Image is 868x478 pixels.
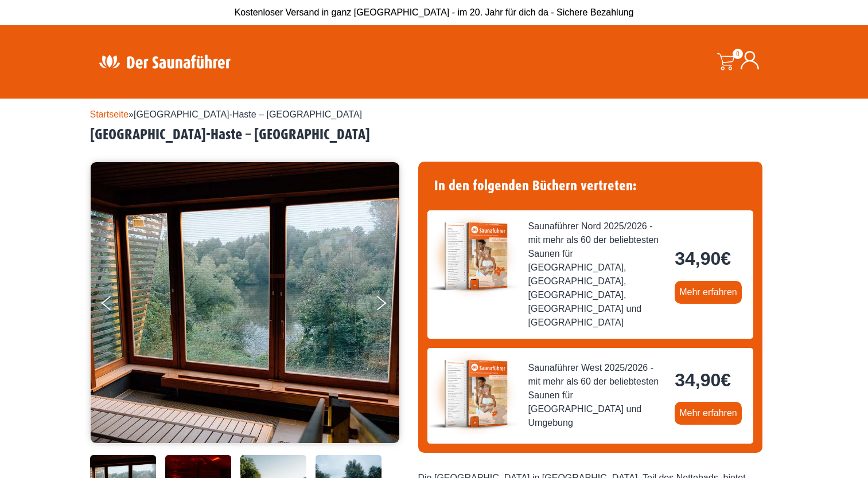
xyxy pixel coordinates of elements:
[528,361,666,430] span: Saunaführer West 2025/2026 - mit mehr als 60 der beliebtesten Saunen für [GEOGRAPHIC_DATA] und Um...
[90,109,363,119] span: »
[134,109,362,119] span: [GEOGRAPHIC_DATA]-Haste – [GEOGRAPHIC_DATA]
[427,210,519,302] img: der-saunafuehrer-2025-nord.jpg
[675,248,731,269] bdi: 34,90
[427,171,753,201] h4: In den folgenden Büchern vertreten:
[102,291,130,320] button: Previous
[528,220,666,330] span: Saunaführer Nord 2025/2026 - mit mehr als 60 der beliebtesten Saunen für [GEOGRAPHIC_DATA], [GEOG...
[427,348,519,440] img: der-saunafuehrer-2025-west.jpg
[721,248,731,269] span: €
[733,49,743,59] span: 0
[675,402,742,425] a: Mehr erfahren
[90,126,779,144] h2: [GEOGRAPHIC_DATA]-Haste – [GEOGRAPHIC_DATA]
[721,370,731,390] span: €
[675,281,742,304] a: Mehr erfahren
[675,370,731,390] bdi: 34,90
[375,291,403,320] button: Next
[235,7,634,17] span: Kostenloser Versand in ganz [GEOGRAPHIC_DATA] - im 20. Jahr für dich da - Sichere Bezahlung
[90,109,129,119] a: Startseite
